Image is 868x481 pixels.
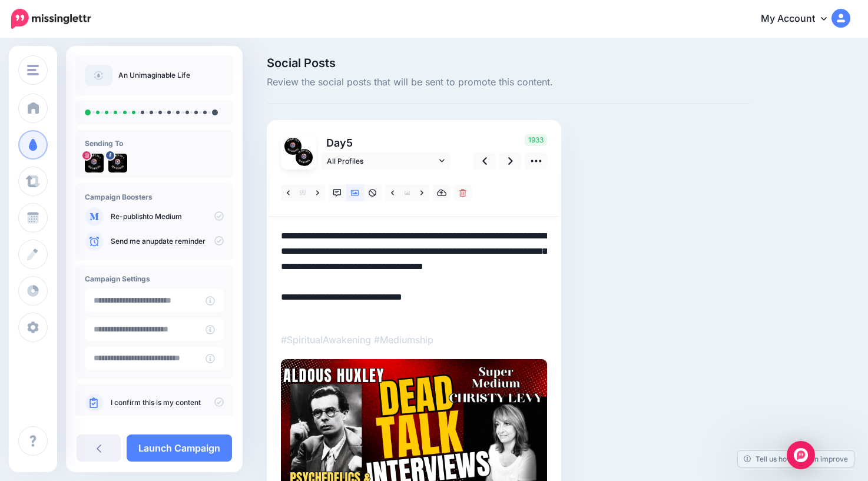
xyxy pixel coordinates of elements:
img: 472753704_10160185472851537_7242961054534619338_n-bsa151758.jpg [296,149,313,166]
img: 472449953_1281368356257536_7554451743400192894_n-bsa151736.jpg [85,154,104,173]
h4: Sending To [85,139,224,148]
img: menu.png [27,65,39,75]
a: update reminder [150,237,206,246]
a: Re-publish [111,212,147,221]
img: 472449953_1281368356257536_7554451743400192894_n-bsa151736.jpg [284,138,302,155]
p: Day [321,134,452,151]
a: All Profiles [321,152,450,170]
p: Send me an [111,236,224,247]
img: 472753704_10160185472851537_7242961054534619338_n-bsa151758.jpg [108,154,127,173]
span: Review the social posts that will be sent to promote this content. [267,75,750,90]
a: Tell us how we can improve [738,451,854,467]
img: Missinglettr [11,9,91,29]
span: All Profiles [327,155,436,167]
p: #SpiritualAwakening #Mediumship [281,332,547,347]
a: My Account [749,5,850,34]
h4: Campaign Settings [85,274,224,283]
h4: Campaign Boosters [85,193,224,201]
a: I confirm this is my content [111,398,201,407]
div: Open Intercom Messenger [787,441,815,469]
span: 5 [346,137,353,149]
img: article-default-image-icon.png [85,65,112,86]
span: 1933 [525,134,547,146]
p: An Unimaginable Life [118,69,190,81]
span: Social Posts [267,57,750,69]
p: to Medium [111,211,224,222]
